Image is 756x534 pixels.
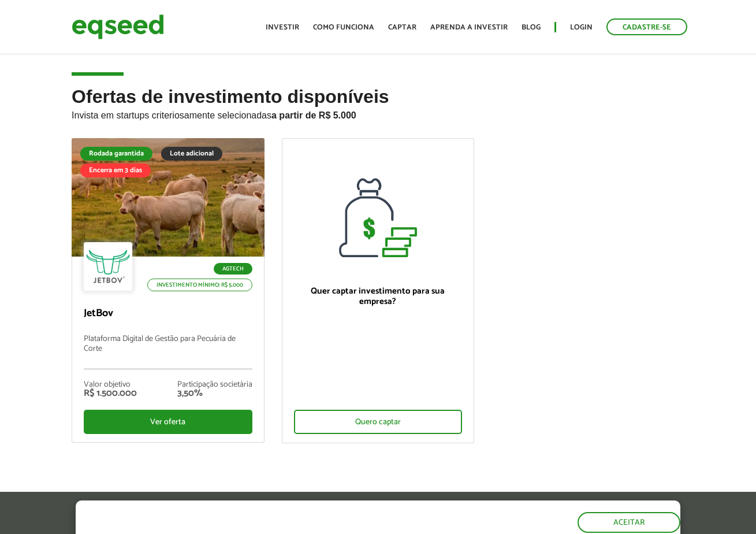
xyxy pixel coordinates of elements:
div: Rodada garantida [80,147,152,161]
div: Ver oferta [84,410,252,434]
a: Rodada garantida Lote adicional Encerra em 3 dias Agtech Investimento mínimo: R$ 5.000 JetBov Pla... [72,138,265,443]
a: Captar [388,24,416,31]
div: Lote adicional [161,147,222,161]
h2: Ofertas de investimento disponíveis [72,87,684,138]
div: Encerra em 3 dias [80,164,151,177]
a: Quer captar investimento para sua empresa? Quero captar [282,138,475,443]
p: Quer captar investimento para sua empresa? [294,286,463,307]
p: Agtech [214,263,252,275]
a: Como funciona [313,24,374,31]
div: Valor objetivo [84,381,137,389]
strong: a partir de R$ 5.000 [271,110,356,120]
a: Cadastre-se [606,18,687,35]
img: EqSeed [72,12,164,42]
div: 3,50% [177,389,252,398]
a: Blog [522,24,541,31]
div: Participação societária [177,381,252,389]
div: Quero captar [294,410,463,434]
div: R$ 1.500.000 [84,389,137,398]
button: Aceitar [578,512,680,533]
p: Invista em startups criteriosamente selecionadas [72,107,684,121]
p: JetBov [84,307,252,320]
p: Investimento mínimo: R$ 5.000 [147,279,252,291]
a: Login [570,24,593,31]
a: Investir [266,24,299,31]
a: Aprenda a investir [430,24,508,31]
p: Plataforma Digital de Gestão para Pecuária de Corte [84,335,252,369]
